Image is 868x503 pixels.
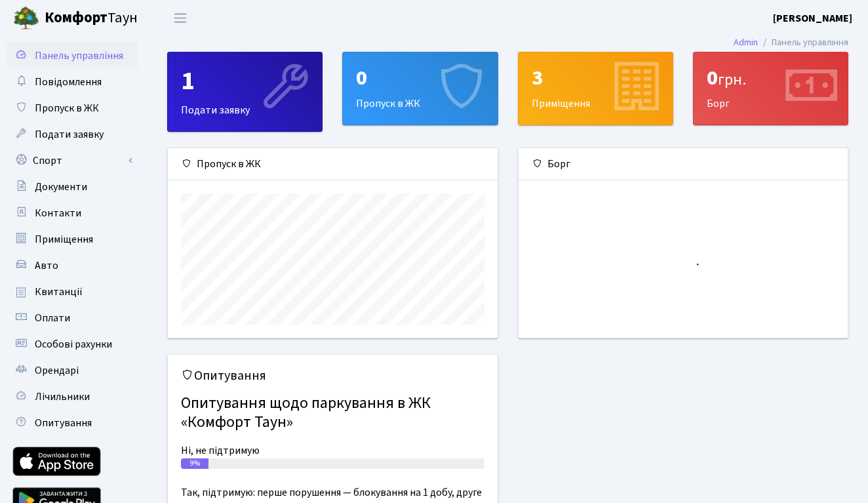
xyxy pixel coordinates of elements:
[7,121,138,148] a: Подати заявку
[7,148,138,174] a: Спорт
[7,43,138,69] a: Панель управління
[7,200,138,226] a: Контакти
[181,66,309,97] div: 1
[7,226,138,252] a: Приміщення
[707,66,835,91] div: 0
[35,232,93,247] span: Приміщення
[167,52,323,132] a: 1Подати заявку
[773,11,852,26] b: [PERSON_NAME]
[181,389,484,437] h4: Опитування щодо паркування в ЖК «Комфорт Таун»
[45,7,138,30] span: Таун
[7,384,138,410] a: Лічильники
[714,29,868,56] nav: breadcrumb
[35,390,90,404] span: Лічильники
[181,368,484,384] h5: Опитування
[734,35,758,49] a: Admin
[164,7,197,29] button: Переключити навігацію
[35,206,81,220] span: Контакти
[7,95,138,121] a: Пропуск в ЖК
[718,68,746,91] span: грн.
[7,305,138,331] a: Оплати
[7,331,138,357] a: Особові рахунки
[45,7,108,28] b: Комфорт
[13,5,39,31] img: logo.png
[7,357,138,384] a: Орендарі
[35,101,99,115] span: Пропуск в ЖК
[694,52,848,125] div: Борг
[7,410,138,436] a: Опитування
[168,148,498,180] div: Пропуск в ЖК
[7,252,138,279] a: Авто
[181,458,208,469] div: 9%
[168,52,322,131] div: Подати заявку
[7,279,138,305] a: Квитанції
[356,66,484,91] div: 0
[35,180,87,194] span: Документи
[519,52,673,125] div: Приміщення
[35,49,123,63] span: Панель управління
[35,311,70,325] span: Оплати
[773,10,852,26] a: [PERSON_NAME]
[532,66,660,91] div: 3
[518,52,673,125] a: 3Приміщення
[342,52,498,125] a: 0Пропуск в ЖК
[343,52,497,125] div: Пропуск в ЖК
[35,75,102,89] span: Повідомлення
[7,69,138,95] a: Повідомлення
[519,148,848,180] div: Борг
[35,258,58,273] span: Авто
[35,285,83,299] span: Квитанції
[7,174,138,200] a: Документи
[35,127,104,142] span: Подати заявку
[35,363,79,378] span: Орендарі
[35,416,92,430] span: Опитування
[181,443,484,458] div: Ні, не підтримую
[758,35,848,50] li: Панель управління
[35,337,112,352] span: Особові рахунки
